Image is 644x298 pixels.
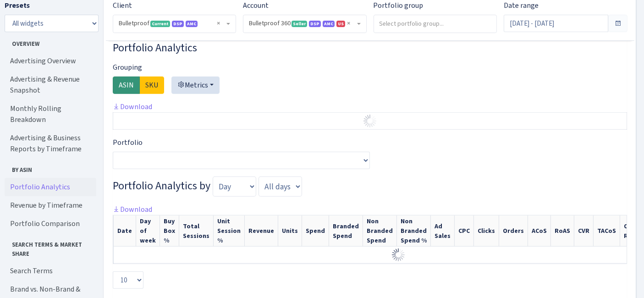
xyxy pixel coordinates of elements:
[5,52,96,70] a: Advertising Overview
[243,15,366,33] span: Bulletproof 360 <span class="badge badge-success">Seller</span><span class="badge badge-primary">...
[5,196,96,215] a: Revenue by Timeframe
[5,262,96,280] a: Search Terms
[245,215,278,247] th: Revenue
[329,215,363,247] th: Branded Spend
[5,99,96,129] a: Monthly Rolling Breakdown
[186,21,198,27] span: AMC
[574,215,594,247] th: CVR
[499,215,528,247] th: Orders
[5,178,96,196] a: Portfolio Analytics
[309,21,321,27] span: DSP
[114,215,136,247] th: Date
[528,215,551,247] th: ACoS
[172,21,184,27] span: DSP
[431,215,455,247] th: Ad Sales
[113,15,236,33] span: Bulletproof <span class="badge badge-success">Current</span><span class="badge badge-primary">DSP...
[119,19,225,28] span: Bulletproof <span class="badge badge-success">Current</span><span class="badge badge-primary">DSP...
[323,21,335,27] span: AMC
[113,77,140,94] label: ASIN
[5,70,96,99] a: Advertising & Revenue Snapshot
[136,215,160,247] th: Day of week
[113,62,142,73] label: Grouping
[113,178,210,193] span: Portfolio Analytics by
[5,162,96,174] span: By ASIN
[278,215,302,247] th: Units
[455,215,474,247] th: CPC
[391,248,406,262] img: Preloader
[249,19,355,28] span: Bulletproof 360 <span class="badge badge-success">Seller</span><span class="badge badge-primary">...
[336,21,345,27] span: US
[5,237,96,258] span: Search Terms & Market Share
[171,77,220,94] button: Metrics
[160,215,179,247] th: Buy Box %
[150,21,170,27] span: Current
[5,36,96,48] span: Overview
[5,129,96,158] a: Advertising & Business Reports by Timeframe
[139,77,164,94] label: SKU
[551,215,574,247] th: RoAS
[113,41,627,55] h3: Widget #3
[113,137,143,148] label: Portfolio
[347,19,351,28] span: Remove all items
[363,215,397,247] th: Non Branded Spend
[363,114,377,128] img: Preloader
[214,215,245,247] th: Unit Session %
[594,215,620,247] th: TACoS
[113,204,152,214] a: Download
[179,215,214,247] th: Total Sessions
[397,215,431,247] th: Non Branded Spend %
[292,21,307,27] span: Seller
[5,215,96,233] a: Portfolio Comparison
[374,15,497,32] input: Select portfolio group...
[113,102,152,111] a: Download
[302,215,329,247] th: Spend
[217,19,220,28] span: Remove all items
[474,215,499,247] th: Clicks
